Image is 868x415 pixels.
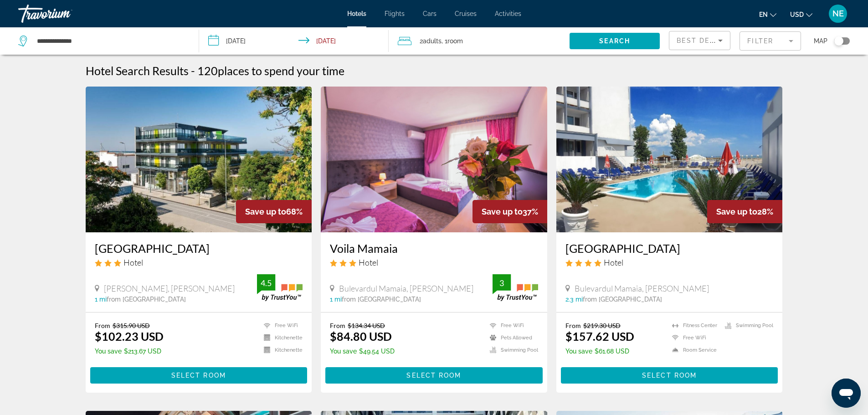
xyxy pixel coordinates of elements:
span: From [565,322,581,329]
button: Change currency [790,8,812,21]
span: Map [814,35,827,47]
div: 4.5 [257,277,275,288]
a: Select Room [90,369,308,379]
span: You save [330,348,357,355]
li: Kitchenette [259,334,303,342]
del: $134.34 USD [348,322,385,329]
del: $315.90 USD [113,322,150,329]
span: 1 mi [330,296,342,303]
button: Toggle map [827,37,850,45]
span: from [GEOGRAPHIC_DATA] [583,296,662,303]
a: [GEOGRAPHIC_DATA] [565,241,774,255]
p: $49.54 USD [330,348,395,355]
span: from [GEOGRAPHIC_DATA] [342,296,421,303]
span: Best Deals [677,37,724,44]
mat-select: Sort by [677,35,723,46]
div: 68% [236,200,312,223]
ins: $157.62 USD [565,329,634,343]
a: [GEOGRAPHIC_DATA] [95,241,303,255]
ins: $84.80 USD [330,329,392,343]
span: en [759,11,768,18]
span: Bulevardul Mamaia, [PERSON_NAME] [575,283,709,293]
h2: 120 [197,64,344,77]
button: Check-in date: Sep 10, 2025 Check-out date: Sep 12, 2025 [199,27,389,55]
span: Save up to [245,207,286,216]
span: , 1 [442,35,463,47]
span: places to spend your time [218,64,344,77]
ins: $102.23 USD [95,329,164,343]
span: Adults [423,37,442,45]
button: Change language [759,8,776,21]
img: Hotel image [86,87,312,232]
div: 3 star Hotel [95,257,303,267]
iframe: Buton lansare fereastră mesagerie [832,379,861,408]
span: - [191,64,195,77]
span: Save up to [716,207,757,216]
h1: Hotel Search Results [86,64,189,77]
span: USD [790,11,804,18]
span: From [330,322,345,329]
span: Hotel [604,257,623,267]
img: Hotel image [321,87,547,232]
button: Select Room [90,367,308,384]
li: Free WiFi [668,334,720,342]
a: Travorium [18,2,109,26]
a: Voila Mamaia [330,241,538,255]
span: Bulevardul Mamaia, [PERSON_NAME] [339,283,473,293]
span: Select Room [406,372,461,379]
div: 3 [493,277,511,288]
span: 2.3 mi [565,296,583,303]
span: Room [447,37,463,45]
button: User Menu [826,4,850,23]
a: Hotels [347,10,366,17]
p: $213.67 USD [95,348,164,355]
button: Search [570,33,660,49]
img: Hotel image [556,87,783,232]
span: From [95,322,110,329]
li: Free WiFi [259,322,303,329]
span: Save up to [482,207,523,216]
p: $61.68 USD [565,348,634,355]
span: Hotel [123,257,143,267]
span: Select Room [642,372,697,379]
a: Flights [385,10,405,17]
span: You save [565,348,592,355]
button: Filter [740,31,801,51]
li: Kitchenette [259,346,303,354]
span: 2 [420,35,442,47]
a: Cruises [455,10,477,17]
span: NE [832,9,844,18]
li: Pets Allowed [485,334,538,342]
a: Activities [495,10,521,17]
img: trustyou-badge.svg [257,274,303,301]
li: Swimming Pool [720,322,773,329]
div: 37% [473,200,547,223]
img: trustyou-badge.svg [493,274,538,301]
button: Travelers: 2 adults, 0 children [389,27,570,55]
span: from [GEOGRAPHIC_DATA] [107,296,186,303]
button: Select Room [561,367,778,384]
span: Search [599,37,630,45]
del: $219.30 USD [583,322,621,329]
li: Swimming Pool [485,346,538,354]
div: 28% [707,200,782,223]
button: Select Room [325,367,543,384]
span: [PERSON_NAME], [PERSON_NAME] [104,283,235,293]
div: 4 star Hotel [565,257,774,267]
li: Free WiFi [485,322,538,329]
span: Hotel [359,257,378,267]
a: Cars [423,10,437,17]
div: 3 star Hotel [330,257,538,267]
a: Select Room [561,369,778,379]
li: Fitness Center [668,322,720,329]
